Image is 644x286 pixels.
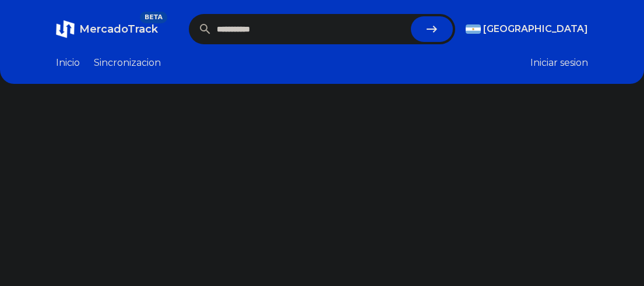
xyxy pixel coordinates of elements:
button: Iniciar sesion [530,56,588,70]
img: MercadoTrack [56,20,75,38]
span: BETA [140,12,167,23]
a: Inicio [56,56,80,70]
span: MercadoTrack [79,23,158,36]
a: MercadoTrackBETA [56,20,158,38]
button: [GEOGRAPHIC_DATA] [466,22,588,36]
a: Sincronizacion [94,56,161,70]
span: [GEOGRAPHIC_DATA] [483,22,588,36]
img: Argentina [466,24,481,34]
